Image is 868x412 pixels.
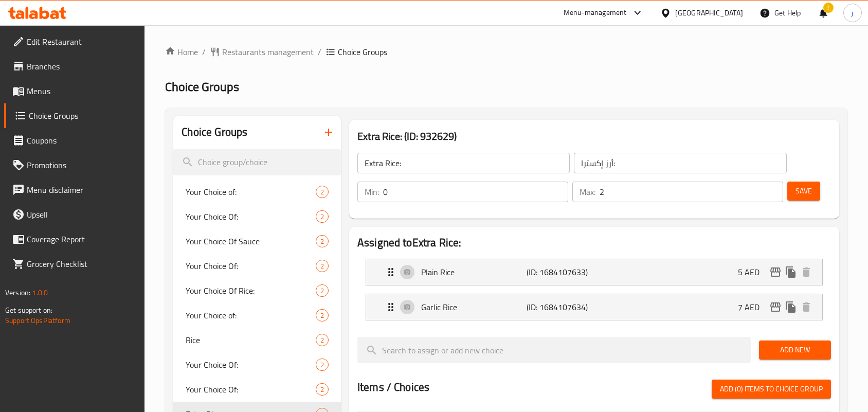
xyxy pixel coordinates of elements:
[4,252,145,276] a: Grocery Checklist
[173,149,341,175] input: search
[186,210,316,223] span: Your Choice Of:
[316,286,328,296] span: 2
[173,352,341,377] div: Your Choice Of:2
[165,46,847,58] nav: breadcrumb
[5,303,52,317] span: Get support on:
[527,301,597,313] p: (ID: 1684107634)
[4,177,145,202] a: Menu disclaimer
[186,334,316,346] span: Rice
[173,328,341,352] div: Rice2
[173,180,341,204] div: Your Choice of:2
[357,255,831,290] li: Expand
[186,186,316,198] span: Your Choice of:
[27,134,137,147] span: Coupons
[357,128,831,145] h3: Extra Rice: (ID: 932629)
[366,294,822,320] div: Expand
[27,208,137,221] span: Upsell
[799,299,814,315] button: delete
[27,60,137,73] span: Branches
[787,182,820,201] button: Save
[316,212,328,222] span: 2
[27,35,137,48] span: Edit Restaurant
[738,266,768,278] p: 5 AED
[186,309,316,321] span: Your Choice of:
[527,266,597,278] p: (ID: 1684107633)
[186,235,316,247] span: Your Choice Of Sauce
[173,204,341,229] div: Your Choice Of:2
[186,284,316,297] span: Your Choice Of Rice:
[173,377,341,402] div: Your Choice Of:2
[27,258,137,270] span: Grocery Checklist
[316,360,328,370] span: 2
[357,235,831,250] h2: Assigned to Extra Rice:
[316,260,329,272] div: Choices
[165,75,239,98] span: Choice Groups
[338,46,387,58] span: Choice Groups
[795,185,812,198] span: Save
[580,186,595,198] p: Max:
[316,383,329,396] div: Choices
[210,46,314,58] a: Restaurants management
[5,286,30,299] span: Version:
[799,264,814,280] button: delete
[27,159,137,171] span: Promotions
[186,359,316,371] span: Your Choice Of:
[316,187,328,197] span: 2
[4,29,145,54] a: Edit Restaurant
[316,311,328,320] span: 2
[316,261,328,271] span: 2
[365,186,379,198] p: Min:
[173,254,341,278] div: Your Choice Of:2
[783,264,799,280] button: duplicate
[4,79,145,103] a: Menus
[720,383,823,396] span: Add (0) items to choice group
[29,110,137,122] span: Choice Groups
[27,85,137,97] span: Menus
[173,278,341,303] div: Your Choice Of Rice:2
[712,380,831,399] button: Add (0) items to choice group
[165,46,198,58] a: Home
[316,309,329,321] div: Choices
[316,210,329,223] div: Choices
[5,314,70,327] a: Support.OpsPlatform
[357,337,751,363] input: search
[27,184,137,196] span: Menu disclaimer
[316,237,328,246] span: 2
[316,385,328,395] span: 2
[316,284,329,297] div: Choices
[4,54,145,79] a: Branches
[316,359,329,371] div: Choices
[173,229,341,254] div: Your Choice Of Sauce2
[675,7,743,19] div: [GEOGRAPHIC_DATA]
[767,344,823,356] span: Add New
[316,334,329,346] div: Choices
[4,128,145,153] a: Coupons
[173,303,341,328] div: Your Choice of:2
[27,233,137,245] span: Coverage Report
[222,46,314,58] span: Restaurants management
[4,153,145,177] a: Promotions
[186,383,316,396] span: Your Choice Of:
[852,7,853,19] span: j
[768,264,783,280] button: edit
[4,103,145,128] a: Choice Groups
[316,186,329,198] div: Choices
[318,46,321,58] li: /
[4,202,145,227] a: Upsell
[768,299,783,315] button: edit
[182,124,247,140] h2: Choice Groups
[316,235,329,247] div: Choices
[316,335,328,345] span: 2
[738,301,768,313] p: 7 AED
[421,301,527,313] p: Garlic Rice
[759,341,831,360] button: Add New
[202,46,206,58] li: /
[186,260,316,272] span: Your Choice Of:
[357,290,831,325] li: Expand
[357,380,429,395] h2: Items / Choices
[32,286,48,299] span: 1.0.0
[4,227,145,252] a: Coverage Report
[366,259,822,285] div: Expand
[564,7,627,19] div: Menu-management
[783,299,799,315] button: duplicate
